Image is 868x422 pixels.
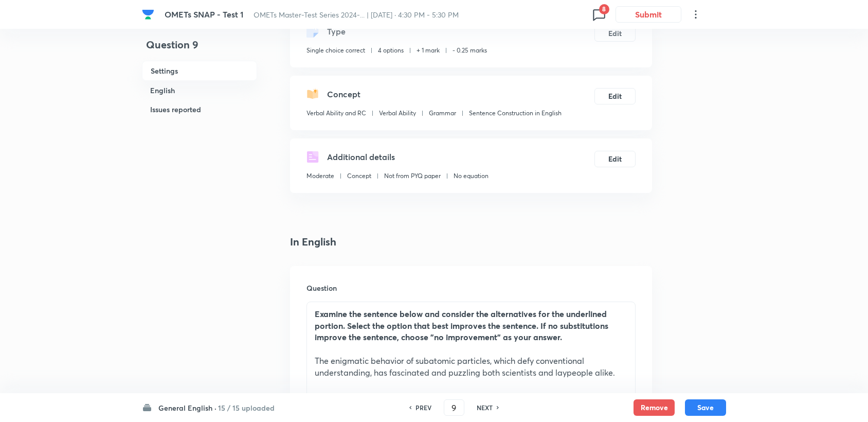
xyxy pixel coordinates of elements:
[254,10,459,20] span: OMETs Master-Test Series 2024-... | [DATE] · 4:30 PM - 5:30 PM
[142,100,257,119] h6: Issues reported
[142,8,156,21] a: Company Logo
[306,109,366,118] p: Verbal Ability and RC
[142,8,154,21] img: Company Logo
[453,46,487,55] p: - 0.25 marks
[594,25,636,42] button: Edit
[327,25,346,38] h5: Type
[347,171,371,181] p: Concept
[415,403,431,412] h6: PREV
[327,88,360,100] h5: Concept
[378,46,404,55] p: 4 options
[634,399,675,416] button: Remove
[384,171,441,181] p: Not from PYQ paper
[306,88,319,100] img: questionConcept.svg
[306,46,365,55] p: Single choice correct
[379,109,416,118] p: Verbal Ability
[594,151,636,167] button: Edit
[417,46,440,55] p: + 1 mark
[306,25,319,38] img: questionType.svg
[429,109,456,118] p: Grammar
[142,61,257,81] h6: Settings
[142,81,257,100] h6: English
[218,402,275,413] h6: 15 / 15 uploaded
[685,399,726,416] button: Save
[616,6,681,23] button: Submit
[306,283,636,293] h6: Question
[142,37,257,61] h4: Question 9
[165,9,243,20] span: OMETs SNAP - Test 1
[290,234,652,250] h4: In English
[594,88,636,104] button: Edit
[306,151,319,163] img: questionDetails.svg
[315,308,608,342] strong: Examine the sentence below and consider the alternatives for the underlined portion. Select the o...
[158,402,216,413] h6: General English ·
[327,151,395,163] h5: Additional details
[599,4,609,14] span: 8
[454,171,489,181] p: No equation
[315,355,627,378] p: The enigmatic behavior of subatomic particles, which defy conventional understanding, has fascina...
[306,171,334,181] p: Moderate
[477,403,493,412] h6: NEXT
[469,109,562,118] p: Sentence Construction in English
